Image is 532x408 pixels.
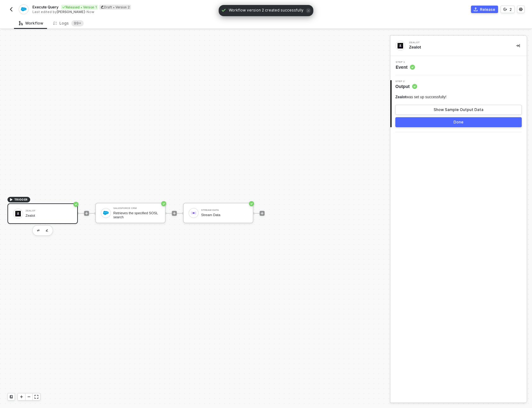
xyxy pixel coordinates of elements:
div: Done [454,120,464,125]
span: icon-play [9,198,13,202]
div: Stream Data [201,213,248,217]
span: icon-settings [519,7,523,11]
span: Event [396,64,415,70]
span: [PERSON_NAME] [57,10,85,14]
img: icon [103,210,109,216]
div: Step 2Output Zealotwas set up successfully!Show Sample Output DataDone [390,80,527,127]
span: icon-play [20,395,23,399]
span: icon-check [221,8,226,13]
div: Stream Data [201,209,248,211]
img: icon [15,211,21,217]
span: icon-expand [35,395,38,399]
span: Zealot [395,95,406,99]
span: icon-versioning [503,7,507,11]
div: Released • Version 1 [61,5,98,10]
div: Retrieves the specified SOSL search [113,211,160,219]
div: Release [480,7,495,12]
img: back [9,7,14,12]
button: edit-cred [35,227,42,234]
button: Release [471,6,498,13]
div: Zealot [409,41,502,44]
div: Zealot [26,214,72,218]
button: Done [395,117,522,127]
div: Salesforce CRM [113,207,160,210]
div: Last edited by - Now [32,10,266,14]
span: icon-minus [27,395,31,399]
button: back [7,6,15,13]
div: Step 1Event [390,61,527,70]
span: icon-play [172,211,176,215]
button: edit-cred [43,227,51,234]
span: Step 1 [396,61,415,63]
img: edit-cred [46,229,48,232]
div: Zealot [26,210,72,212]
span: TRIGGER [14,197,28,202]
img: icon [191,210,196,216]
div: Draft • Version 2 [99,5,131,10]
div: Show Sample Output Data [434,107,483,112]
span: Step 2 [395,80,417,83]
span: icon-play [260,211,264,215]
span: Execute Query [32,4,59,10]
span: icon-collapse-right [516,44,520,48]
span: icon-success-page [161,201,166,206]
span: icon-play [85,211,88,215]
sup: 216 [71,20,84,26]
span: icon-success-page [249,201,254,206]
button: 2 [501,6,515,13]
div: 2 [510,7,512,12]
span: Workflow version 2 created successfully [229,7,304,14]
span: icon-close [306,8,311,13]
span: icon-success-page [73,202,78,207]
button: Show Sample Output Data [395,105,522,115]
img: integration-icon [398,43,403,49]
span: icon-edit [101,5,104,9]
img: edit-cred [37,229,40,232]
img: integration-icon [21,7,26,12]
div: was set up successfully! [395,95,446,100]
div: Logs [53,20,84,26]
div: Zealot [409,44,506,50]
div: Workflow [19,21,43,26]
span: Output [395,83,417,90]
span: icon-commerce [474,7,478,11]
